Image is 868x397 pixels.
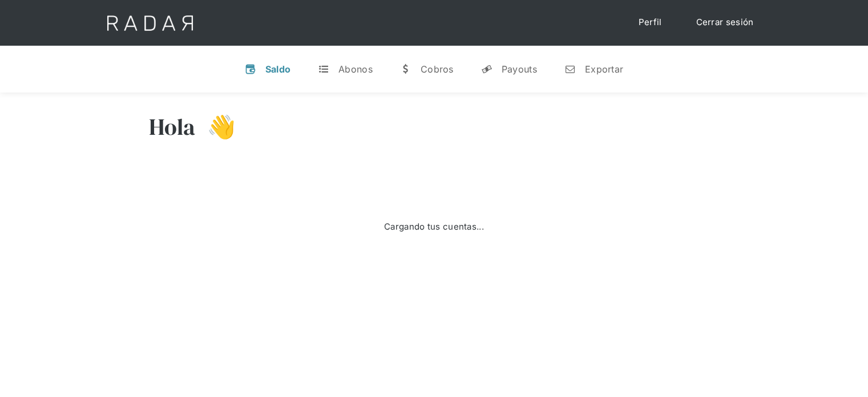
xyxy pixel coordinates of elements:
div: t [318,63,329,75]
div: Payouts [502,63,537,75]
div: Abonos [338,63,373,75]
a: Cerrar sesión [685,11,765,34]
div: Saldo [265,63,291,75]
div: n [564,63,576,75]
h3: Hola [149,113,196,141]
div: Exportar [585,63,623,75]
div: Cargando tus cuentas... [384,220,484,234]
div: Cobros [421,63,454,75]
div: w [400,63,411,75]
div: v [245,63,256,75]
a: Perfil [627,11,673,34]
h3: 👋 [196,113,236,141]
div: y [481,63,492,75]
